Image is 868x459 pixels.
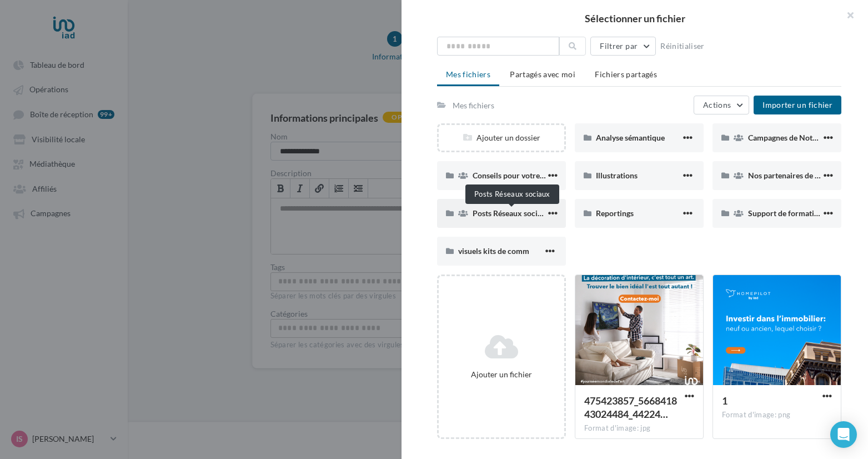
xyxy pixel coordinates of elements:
span: 475423857_566841843024484_4422452870081286862_n [584,395,677,420]
span: Posts Réseaux sociaux [473,208,550,218]
button: Importer un fichier [754,96,841,114]
div: Format d'image: png [722,410,832,420]
span: Conseils pour votre visibilité locale [473,171,593,180]
button: Filtrer par [590,37,656,56]
div: Format d'image: jpg [584,423,694,433]
div: Ajouter un dossier [439,132,564,143]
span: Partagés avec moi [510,69,575,79]
div: Mes fichiers [453,100,494,111]
div: Open Intercom Messenger [830,421,857,448]
span: Mes fichiers [446,69,490,79]
span: Analyse sémantique [596,133,665,142]
span: Fichiers partagés [595,69,657,79]
button: Réinitialiser [656,39,709,53]
button: Actions [694,96,749,114]
div: Ajouter un fichier [443,369,560,380]
span: Illustrations [596,171,638,180]
span: Actions [703,100,731,109]
span: Support de formation Localads [748,208,855,218]
span: 1 [722,395,727,407]
span: Reportings [596,208,634,218]
span: Nos partenaires de visibilité locale [748,171,866,180]
span: Campagnes de Notoriété [748,133,833,142]
span: Importer un fichier [762,100,832,109]
span: visuels kits de comm [458,246,529,256]
h2: Sélectionner un fichier [419,13,850,23]
div: Posts Réseaux sociaux [465,184,559,204]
